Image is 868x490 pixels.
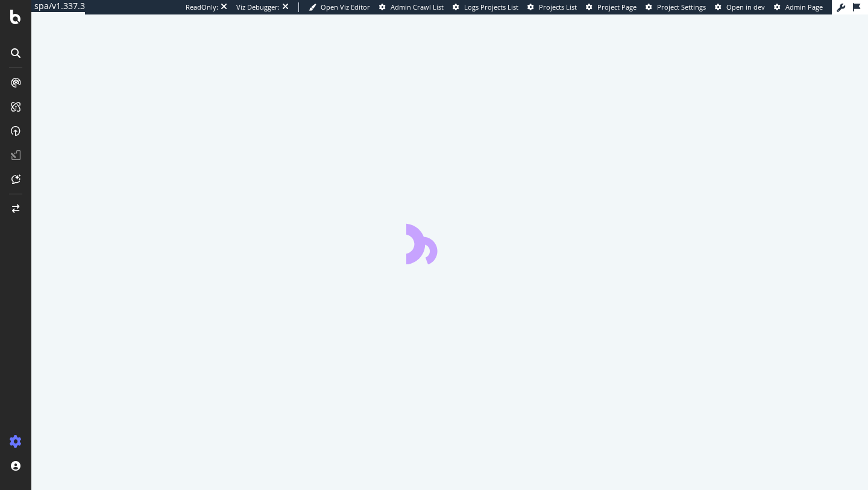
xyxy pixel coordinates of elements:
[726,2,765,11] span: Open in dev
[657,2,706,11] span: Project Settings
[186,2,218,12] div: ReadOnly:
[309,2,370,12] a: Open Viz Editor
[539,2,577,11] span: Projects List
[464,2,518,11] span: Logs Projects List
[646,2,706,12] a: Project Settings
[391,2,444,11] span: Admin Crawl List
[379,2,444,12] a: Admin Crawl List
[321,2,370,11] span: Open Viz Editor
[453,2,518,12] a: Logs Projects List
[715,2,765,12] a: Open in dev
[527,2,577,12] a: Projects List
[236,2,280,12] div: Viz Debugger:
[597,2,637,11] span: Project Page
[774,2,823,12] a: Admin Page
[586,2,637,12] a: Project Page
[406,221,493,264] div: animation
[785,2,823,11] span: Admin Page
